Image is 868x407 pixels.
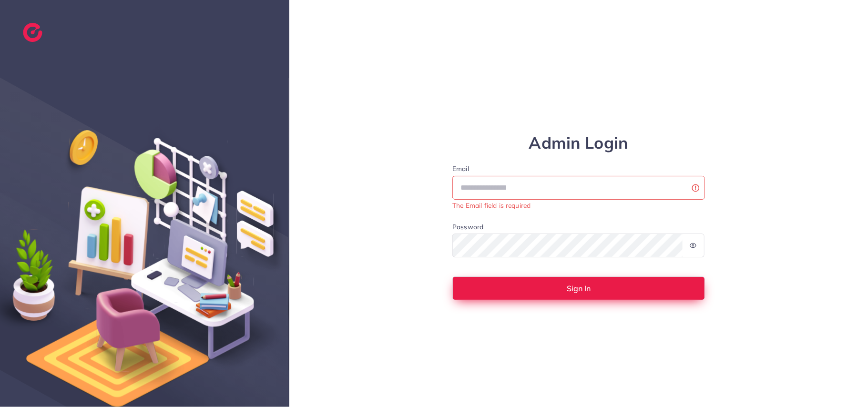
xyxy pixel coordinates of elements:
button: Sign In [452,276,705,300]
img: logo [23,23,42,42]
h1: Admin Login [452,133,705,153]
label: Email [452,164,705,173]
label: Password [452,222,483,232]
small: The Email field is required [452,201,531,209]
span: Sign In [567,285,591,292]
